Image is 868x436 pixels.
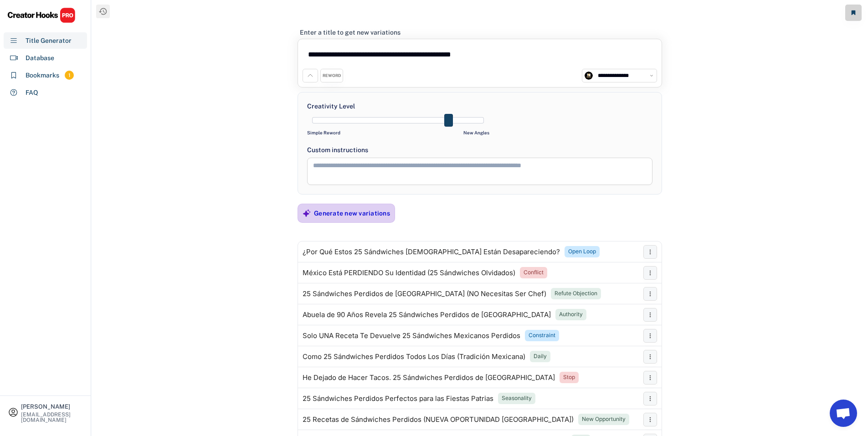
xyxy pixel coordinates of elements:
[26,36,72,46] div: Title Generator
[21,412,83,423] div: [EMAIL_ADDRESS][DOMAIN_NAME]
[502,395,532,402] div: Seasonality
[303,395,493,402] div: 25 Sándwiches Perdidos Perfectos para las Fiestas Patrias
[307,129,340,136] div: Simple Reword
[303,374,555,381] div: He Dejado de Hacer Tacos. 25 Sándwiches Perdidos de [GEOGRAPHIC_DATA]
[303,248,560,256] div: ¿Por Qué Estos 25 Sándwiches [DEMOGRAPHIC_DATA] Están Desapareciendo?
[303,416,574,423] div: 25 Recetas de Sándwiches Perdidos (NUEVA OPORTUNIDAD [GEOGRAPHIC_DATA])
[307,145,652,155] div: Custom instructions
[303,290,546,298] div: 25 Sándwiches Perdidos de [GEOGRAPHIC_DATA] (NO Necesitas Ser Chef)
[303,269,515,277] div: México Está PERDIENDO Su Identidad (25 Sándwiches Olvidados)
[7,7,76,23] img: CHPRO%20Logo.svg
[314,209,390,217] div: Generate new variations
[303,311,551,318] div: Abuela de 90 Años Revela 25 Sándwiches Perdidos de [GEOGRAPHIC_DATA]
[323,73,341,79] div: REWORD
[830,400,857,427] a: Chat abierto
[559,311,583,318] div: Authority
[534,353,547,360] div: Daily
[21,404,83,410] div: [PERSON_NAME]
[582,415,626,423] div: New Opportunity
[555,290,597,298] div: Refute Objection
[585,72,593,80] img: channels4_profile.jpg
[26,88,38,97] div: FAQ
[463,129,489,136] div: New Angles
[529,332,555,339] div: Constraint
[300,28,401,36] div: Enter a title to get new variations
[303,353,525,360] div: Como 25 Sándwiches Perdidos Todos Los Días (Tradición Mexicana)
[307,102,355,111] div: Creativity Level
[568,248,596,256] div: Open Loop
[26,53,54,63] div: Database
[303,332,520,339] div: Solo UNA Receta Te Devuelve 25 Sándwiches Mexicanos Perdidos
[563,374,575,381] div: Stop
[524,269,544,277] div: Conflict
[26,71,59,80] div: Bookmarks
[65,72,74,79] div: 1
